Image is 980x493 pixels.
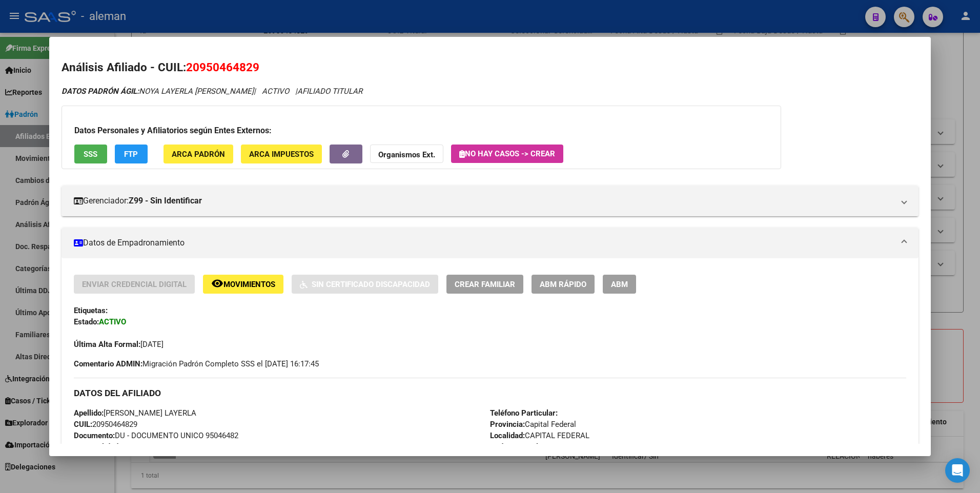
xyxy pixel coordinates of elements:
strong: Apellido: [74,408,104,418]
button: FTP [115,145,148,163]
h3: DATOS DEL AFILIADO [74,387,907,399]
mat-icon: remove_red_eye [211,277,223,290]
button: ABM [603,275,636,294]
strong: Provincia: [490,420,525,429]
span: FTP [124,150,138,159]
i: | ACTIVO | [62,87,362,96]
button: Organismos Ext. [370,145,443,163]
span: 20950464829 [186,60,259,74]
span: [DATE] [74,340,164,349]
strong: Nacionalidad: [74,442,120,451]
button: Sin Certificado Discapacidad [292,275,438,294]
h3: Datos Personales y Afiliatorios según Entes Externos: [74,125,768,137]
button: Crear Familiar [446,275,523,294]
strong: Etiquetas: [74,306,108,315]
h2: Análisis Afiliado - CUIL: [62,59,919,76]
span: AFILIADO TITULAR [297,87,362,96]
strong: Localidad: [490,431,525,440]
span: CAPITAL FEDERAL [490,431,589,440]
span: ABM Rápido [540,280,586,289]
mat-expansion-panel-header: Datos de Empadronamiento [62,228,919,258]
span: Crear Familiar [455,280,515,289]
button: Movimientos [203,275,283,294]
div: Open Intercom Messenger [945,458,970,483]
span: Migración Padrón Completo SSS el [DATE] 16:17:45 [74,358,319,369]
button: ARCA Padrón [164,145,233,163]
strong: Estado: [74,317,99,326]
strong: Última Alta Formal: [74,340,140,349]
button: ARCA Impuestos [241,145,322,163]
span: ABM [611,280,628,289]
span: [PERSON_NAME] LAYERLA [74,408,196,418]
button: No hay casos -> Crear [451,145,563,163]
strong: Organismos Ext. [378,150,435,159]
mat-expansion-panel-header: Gerenciador:Z99 - Sin Identificar [62,186,919,216]
strong: Comentario ADMIN: [74,359,142,368]
strong: ACTIVO [99,317,126,326]
span: Enviar Credencial Digital [82,280,187,289]
span: Movimientos [223,280,275,289]
strong: Z99 - Sin Identificar [129,195,202,207]
span: No hay casos -> Crear [459,149,555,158]
strong: Código Postal: [490,442,540,451]
span: Sin Certificado Discapacidad [312,280,430,289]
span: DU - DOCUMENTO UNICO 95046482 [74,431,238,440]
span: ARCA Impuestos [249,150,314,159]
strong: Documento: [74,431,115,440]
span: 20950464829 [74,420,137,429]
strong: DATOS PADRÓN ÁGIL: [62,87,139,96]
strong: Teléfono Particular: [490,408,558,418]
span: Capital Federal [490,420,576,429]
mat-panel-title: Gerenciador: [74,195,894,207]
button: SSS [74,145,107,163]
span: EXTRANJERO DESCONOCIDO [74,442,223,451]
button: Enviar Credencial Digital [74,275,195,294]
span: SSS [84,150,97,159]
span: 1429 [490,442,557,451]
span: ARCA Padrón [172,150,225,159]
button: ABM Rápido [532,275,595,294]
strong: CUIL: [74,420,92,429]
span: NOYA LAYERLA [PERSON_NAME] [62,87,254,96]
mat-panel-title: Datos de Empadronamiento [74,237,894,249]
